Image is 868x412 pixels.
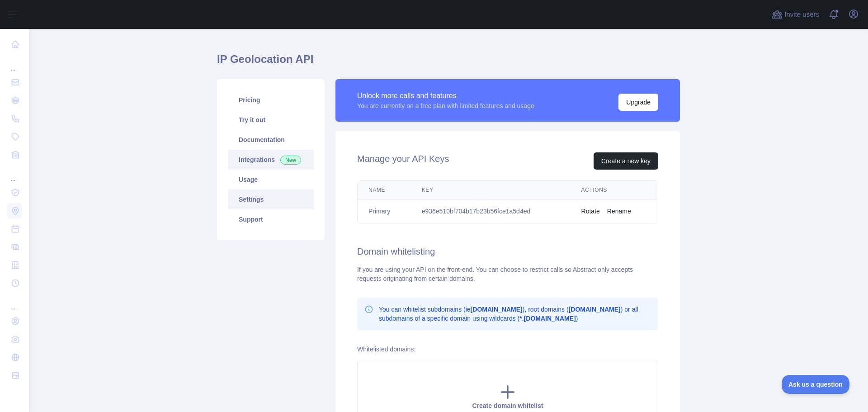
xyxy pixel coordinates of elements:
td: Primary [358,199,411,223]
div: ... [7,54,22,72]
div: ... [7,165,22,183]
a: Settings [228,189,314,209]
div: You are currently on a free plan with limited features and usage [357,101,534,110]
td: e936e510bf704b17b23b56fce1a5d4ed [411,199,571,223]
h2: Domain whitelisting [357,245,658,258]
button: Rename [607,207,631,216]
a: Support [228,209,314,229]
a: Try it out [228,110,314,130]
span: New [280,156,301,165]
th: Name [358,181,411,199]
div: ... [7,293,22,311]
h2: Manage your API Keys [357,152,449,170]
b: [DOMAIN_NAME] [569,306,621,313]
a: Pricing [228,90,314,110]
span: Create domain whitelist [472,402,543,409]
button: Upgrade [618,94,658,111]
div: If you are using your API on the front-end. You can choose to restrict calls so Abstract only acc... [357,265,658,283]
button: Invite users [770,7,821,22]
a: Integrations New [228,150,314,170]
span: Invite users [784,9,819,20]
p: You can whitelist subdomains (ie ), root domains ( ) or all subdomains of a specific domain using... [379,305,651,323]
label: Whitelisted domains: [357,346,415,353]
th: Actions [571,181,658,199]
button: Rotate [581,207,600,216]
a: Usage [228,170,314,189]
button: Create a new key [594,152,658,170]
iframe: Toggle Customer Support [782,375,850,394]
div: Unlock more calls and features [357,90,534,101]
th: Key [411,181,571,199]
b: *.[DOMAIN_NAME] [519,315,576,322]
a: Documentation [228,130,314,150]
b: [DOMAIN_NAME] [471,306,523,313]
h1: IP Geolocation API [217,52,680,74]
